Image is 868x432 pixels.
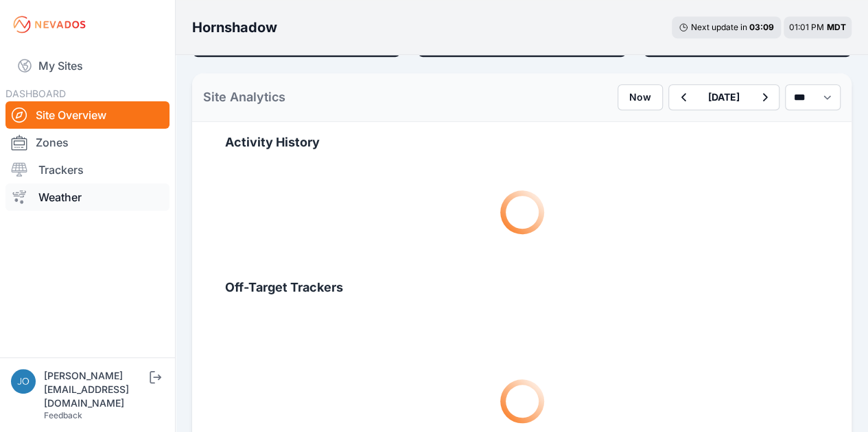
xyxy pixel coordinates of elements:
[827,22,846,32] span: MDT
[789,22,824,32] span: 01:01 PM
[192,10,277,45] nav: Breadcrumb
[5,156,169,183] a: Trackers
[5,101,169,129] a: Site Overview
[691,22,747,32] span: Next update in
[618,84,663,110] button: Now
[749,22,774,33] div: 03 : 09
[44,369,147,410] div: [PERSON_NAME][EMAIL_ADDRESS][DOMAIN_NAME]
[203,88,285,107] h2: Site Analytics
[5,129,169,156] a: Zones
[192,18,277,37] h3: Hornshadow
[5,49,169,82] a: My Sites
[5,88,66,99] span: DASHBOARD
[225,133,819,152] h2: Activity History
[11,14,88,36] img: Nevados
[697,85,751,110] button: [DATE]
[225,278,819,297] h2: Off-Target Trackers
[11,369,36,394] img: jos@nevados.solar
[44,410,82,420] a: Feedback
[5,183,169,211] a: Weather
